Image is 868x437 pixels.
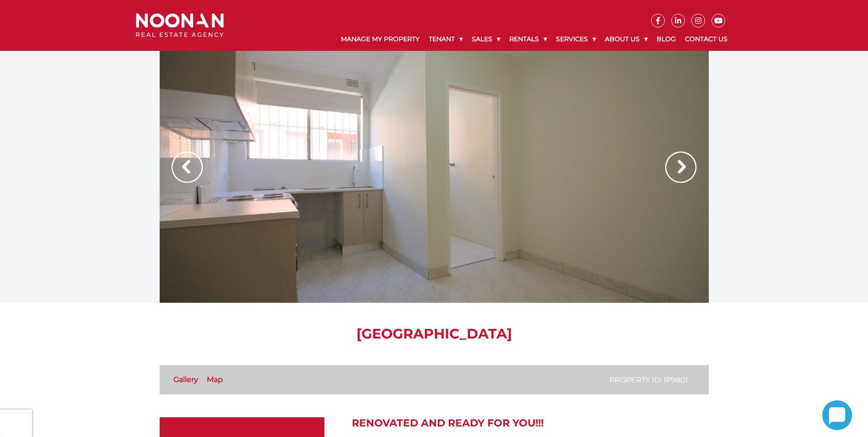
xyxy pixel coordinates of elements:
[352,417,709,429] h2: Renovated and ready for you!!!
[160,326,709,342] h1: [GEOGRAPHIC_DATA]
[665,152,696,183] img: Arrow slider
[551,27,600,51] a: Services
[172,152,203,183] img: Arrow slider
[173,375,198,384] a: Gallery
[680,27,732,51] a: Contact Us
[505,27,551,51] a: Rentals
[336,27,424,51] a: Manage My Property
[652,27,680,51] a: Blog
[609,374,688,386] p: Property ID: 1P9801
[136,13,224,38] img: Noonan Real Estate Agency
[600,27,652,51] a: About Us
[207,375,223,384] a: Map
[467,27,505,51] a: Sales
[424,27,467,51] a: Tenant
